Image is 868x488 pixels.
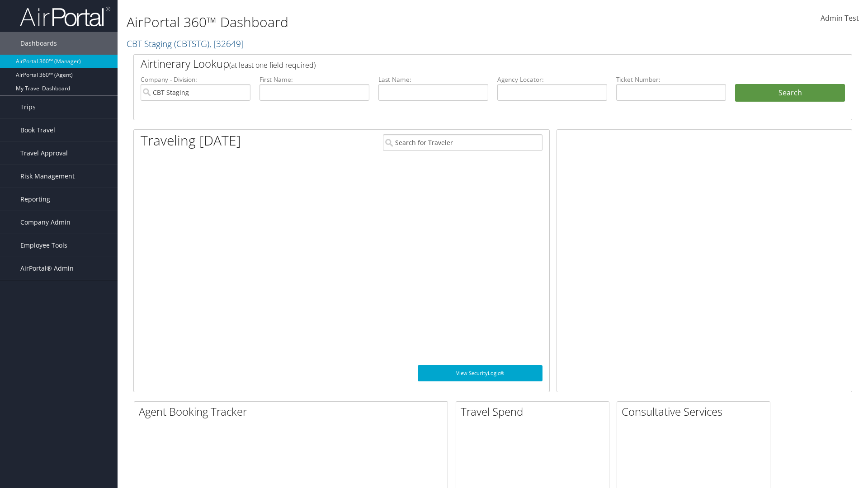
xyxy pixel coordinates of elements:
span: Risk Management [20,165,75,188]
span: Reporting [20,188,50,211]
span: Company Admin [20,211,71,234]
label: Agency Locator: [497,75,607,84]
label: Company - Division: [141,75,250,84]
h2: Travel Spend [461,404,609,419]
span: Dashboards [20,32,57,55]
span: Employee Tools [20,234,67,257]
a: View SecurityLogic® [418,365,542,381]
span: Trips [20,96,36,118]
span: Admin Test [821,13,859,23]
h2: Airtinerary Lookup [141,56,785,71]
img: airportal-logo.png [20,6,110,27]
label: Last Name: [378,75,488,84]
label: First Name: [259,75,369,84]
button: Search [735,84,845,102]
h1: Traveling [DATE] [141,131,241,150]
h1: AirPortal 360™ Dashboard [127,13,615,32]
label: Ticket Number: [616,75,726,84]
span: ( CBTSTG ) [174,38,209,50]
span: AirPortal® Admin [20,257,74,280]
h2: Agent Booking Tracker [139,404,448,419]
a: CBT Staging [127,38,244,50]
input: Search for Traveler [383,134,542,151]
span: Travel Approval [20,142,68,164]
h2: Consultative Services [622,404,770,419]
span: (at least one field required) [229,60,316,70]
a: Admin Test [821,5,859,33]
span: Book Travel [20,119,55,141]
span: , [ 32649 ] [209,38,244,50]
